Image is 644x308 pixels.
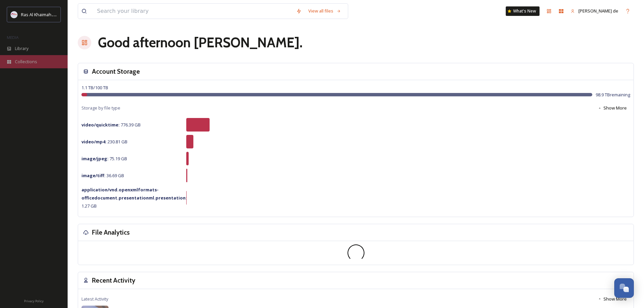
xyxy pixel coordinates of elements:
strong: image/jpeg : [81,156,109,162]
span: Latest Activity [81,296,108,302]
button: Show More [594,101,630,115]
h3: Recent Activity [92,276,135,285]
strong: image/tiff : [81,172,105,179]
strong: application/vnd.openxmlformats-officedocument.presentationml.presentation : [81,187,187,201]
button: Open Chat [614,278,634,298]
span: 776.39 GB [81,122,141,128]
span: 36.69 GB [81,172,124,179]
a: [PERSON_NAME] de [567,4,622,18]
a: What's New [506,6,540,16]
img: Logo_RAKTDA_RGB-01.png [11,11,18,18]
span: Collections [15,58,37,65]
span: 75.19 GB [81,156,127,162]
h3: Account Storage [92,67,140,76]
h3: File Analytics [92,228,130,237]
span: 1.1 TB / 100 TB [81,85,108,91]
span: 1.27 GB [81,187,187,209]
span: Library [15,45,28,52]
strong: video/mp4 : [81,139,106,145]
a: View all files [305,4,344,18]
h1: Good afternoon [PERSON_NAME] . [98,32,303,53]
span: [PERSON_NAME] de [578,8,618,14]
span: Privacy Policy [24,299,44,303]
a: Privacy Policy [24,297,44,305]
strong: video/quicktime : [81,122,120,128]
span: 98.9 TB remaining [596,92,630,98]
span: 230.81 GB [81,139,127,145]
span: Storage by file type [81,105,120,111]
span: MEDIA [7,35,19,40]
input: Search your library [94,4,293,19]
button: Show More [594,292,630,306]
span: Ras Al Khaimah Tourism Development Authority [21,11,117,18]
